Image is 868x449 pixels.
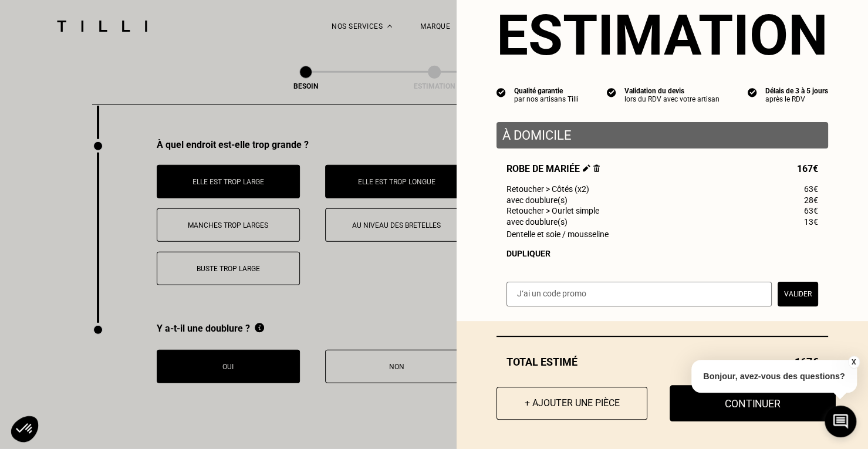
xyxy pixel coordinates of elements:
[506,229,609,239] span: Dentelle et soie / mousseline
[497,87,506,97] img: icon list info
[847,356,859,369] button: X
[670,385,836,421] button: Continuer
[804,195,818,205] span: 28€
[804,217,818,227] span: 13€
[593,164,600,172] img: Supprimer
[624,87,720,95] div: Validation du devis
[804,206,818,215] span: 63€
[748,87,757,97] img: icon list info
[804,184,818,194] span: 63€
[514,95,579,103] div: par nos artisans Tilli
[583,164,590,172] img: Éditer
[691,360,857,393] p: Bonjour, avez-vous des questions?
[506,249,818,258] div: Dupliquer
[502,128,822,143] p: À domicile
[506,282,772,306] input: J‘ai un code promo
[624,95,720,103] div: lors du RDV avec votre artisan
[514,87,579,95] div: Qualité garantie
[506,217,568,227] span: avec doublure(s)
[506,184,589,194] span: Retoucher > Côtés (x2)
[778,282,818,306] button: Valider
[497,387,647,420] button: + Ajouter une pièce
[765,87,828,95] div: Délais de 3 à 5 jours
[497,356,828,368] div: Total estimé
[797,163,818,174] span: 167€
[765,95,828,103] div: après le RDV
[506,195,568,205] span: avec doublure(s)
[497,2,828,68] section: Estimation
[506,163,600,174] span: Robe de mariée
[506,206,599,215] span: Retoucher > Ourlet simple
[607,87,616,97] img: icon list info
